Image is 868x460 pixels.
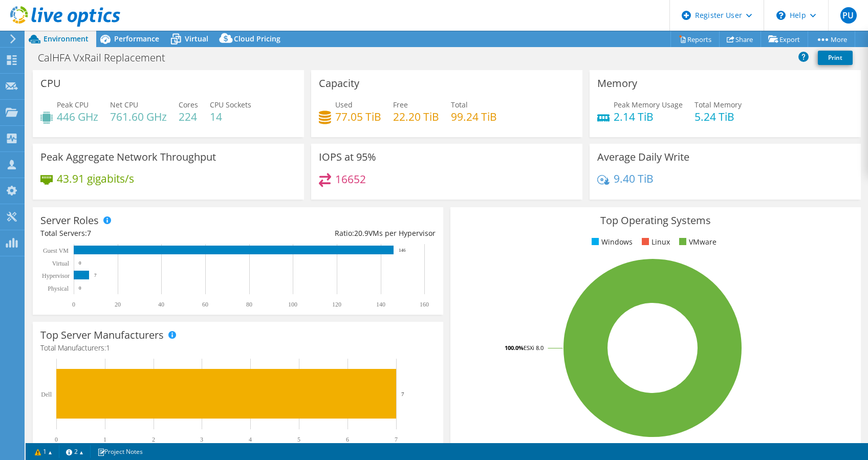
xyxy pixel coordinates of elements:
[103,436,106,443] text: 1
[420,301,429,308] text: 160
[818,51,853,65] a: Print
[43,247,69,254] text: Guest VM
[399,248,406,253] text: 146
[670,31,720,47] a: Reports
[234,34,280,43] span: Cloud Pricing
[346,436,349,443] text: 6
[393,100,408,109] span: Free
[597,151,689,163] h3: Average Daily Write
[776,11,786,20] svg: \n
[79,286,81,291] text: 0
[840,7,857,24] span: PU
[332,301,341,308] text: 120
[761,31,808,47] a: Export
[335,173,366,185] h4: 16652
[376,301,385,308] text: 140
[395,436,398,443] text: 7
[639,236,670,248] li: Linux
[41,391,52,398] text: Dell
[57,173,134,184] h4: 43.91 gigabits/s
[401,391,404,397] text: 7
[719,31,761,47] a: Share
[94,273,97,278] text: 7
[179,111,198,122] h4: 224
[246,301,252,308] text: 80
[42,272,70,279] text: Hypervisor
[59,445,91,458] a: 2
[200,436,203,443] text: 3
[40,151,216,163] h3: Peak Aggregate Network Throughput
[335,100,353,109] span: Used
[505,344,524,352] tspan: 100.0%
[110,100,138,109] span: Net CPU
[319,78,359,89] h3: Capacity
[238,228,436,239] div: Ratio: VMs per Hypervisor
[110,111,167,122] h4: 761.60 GHz
[202,301,208,308] text: 60
[614,100,683,109] span: Peak Memory Usage
[114,34,159,43] span: Performance
[210,111,251,122] h4: 14
[179,100,198,109] span: Cores
[297,436,300,443] text: 5
[319,151,376,163] h3: IOPS at 95%
[210,100,251,109] span: CPU Sockets
[677,236,717,248] li: VMware
[524,344,544,352] tspan: ESXi 8.0
[57,111,98,122] h4: 446 GHz
[249,436,252,443] text: 4
[589,236,633,248] li: Windows
[40,342,436,354] h4: Total Manufacturers:
[79,260,81,266] text: 0
[614,111,683,122] h4: 2.14 TiB
[354,228,368,238] span: 20.9
[458,215,853,226] h3: Top Operating Systems
[158,301,164,308] text: 40
[44,34,89,43] span: Environment
[87,228,91,238] span: 7
[115,301,121,308] text: 20
[28,445,59,458] a: 1
[695,100,742,109] span: Total Memory
[288,301,297,308] text: 100
[55,436,58,443] text: 0
[451,100,468,109] span: Total
[52,260,70,267] text: Virtual
[185,34,208,43] span: Virtual
[33,52,181,63] h1: CalHFA VxRail Replacement
[40,330,164,341] h3: Top Server Manufacturers
[40,228,238,239] div: Total Servers:
[393,111,439,122] h4: 22.20 TiB
[695,111,742,122] h4: 5.24 TiB
[90,445,150,458] a: Project Notes
[808,31,855,47] a: More
[72,301,75,308] text: 0
[152,436,155,443] text: 2
[40,78,61,89] h3: CPU
[335,111,381,122] h4: 77.05 TiB
[597,78,637,89] h3: Memory
[48,285,69,292] text: Physical
[106,343,110,353] span: 1
[451,111,497,122] h4: 99.24 TiB
[57,100,89,109] span: Peak CPU
[40,215,99,226] h3: Server Roles
[614,173,654,184] h4: 9.40 TiB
